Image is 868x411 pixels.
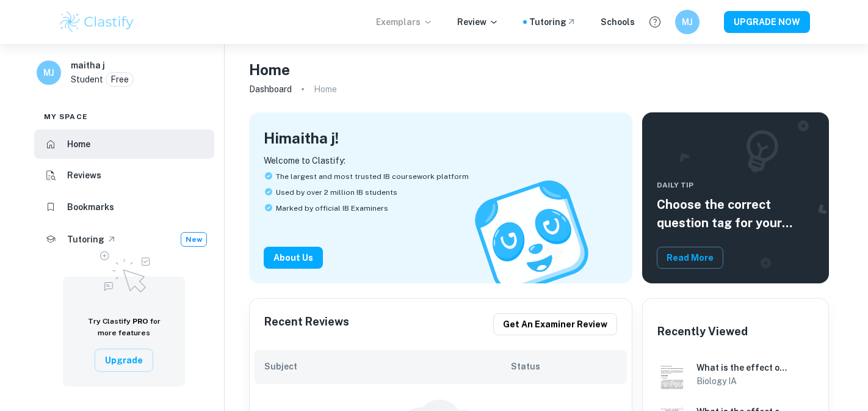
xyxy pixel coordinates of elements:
button: Get an examiner review [493,313,617,335]
span: My space [44,111,88,122]
h5: Choose the correct question tag for your coursework [657,195,814,232]
h4: Hi maitha j ! [264,127,339,149]
p: Exemplars [376,15,433,29]
p: Welcome to Clastify: [264,154,618,167]
p: Student [71,73,103,86]
h6: Home [67,137,90,151]
span: Marked by official IB Examiners [276,203,388,214]
span: New [181,234,206,245]
img: Clastify logo [58,10,136,34]
h6: MJ [42,66,56,79]
button: Help and Feedback [645,12,665,32]
img: Biology IA example thumbnail: What is the effect of increasing iron (I [657,360,687,389]
a: TutoringNew [34,224,214,255]
h4: Home [249,59,290,81]
h6: Try Clastify for more features [78,316,170,339]
h6: maitha j [71,59,105,72]
a: Tutoring [529,15,576,29]
h6: MJ [681,15,695,29]
h6: Bookmarks [67,200,114,214]
p: Free [110,73,129,86]
h6: What is the effect of increasing iron (III) chloride concentration (0 mg/L, 2mg/L, 4mg/L, 6mg/L, ... [696,361,787,374]
a: Schools [601,15,635,29]
button: Read More [657,247,723,269]
span: Used by over 2 million IB students [276,187,397,198]
img: Upgrade to Pro [93,244,154,296]
a: Reviews [34,161,214,191]
a: Bookmarks [34,192,214,222]
p: Home [314,82,337,96]
a: Dashboard [249,81,292,98]
h6: Recently Viewed [657,323,748,340]
h6: Reviews [67,169,101,182]
button: UPGRADE NOW [724,11,810,33]
h6: Recent Reviews [264,313,349,335]
button: MJ [675,10,700,34]
h6: Tutoring [67,233,104,246]
p: Review [457,15,499,29]
h6: Status [511,360,617,373]
a: Home [34,129,214,159]
span: PRO [132,317,148,326]
h6: Subject [264,360,512,373]
button: About Us [264,247,323,269]
h6: Biology IA [696,374,787,388]
button: Upgrade [95,349,153,372]
a: Biology IA example thumbnail: What is the effect of increasing iron (IWhat is the effect of incre... [653,355,819,394]
span: The largest and most trusted IB coursework platform [276,171,469,182]
span: Daily Tip [657,180,814,191]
